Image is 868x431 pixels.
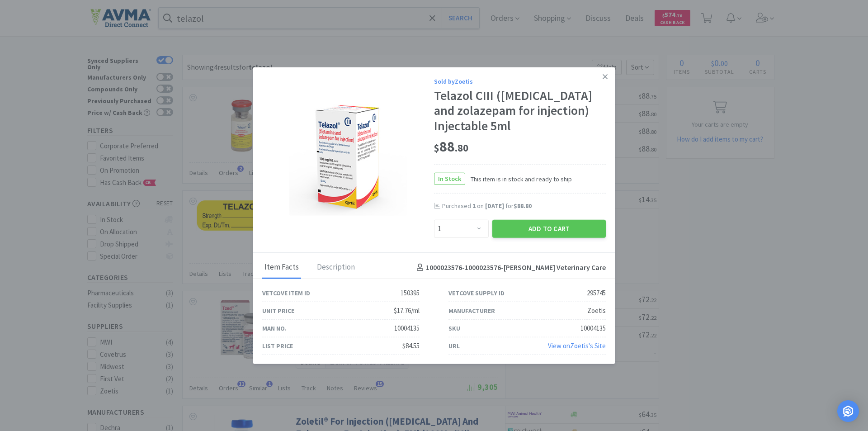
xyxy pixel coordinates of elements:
[514,202,532,210] span: $88.80
[580,323,606,334] div: 10004135
[472,202,476,210] span: 1
[455,141,468,154] span: . 80
[315,256,357,279] div: Description
[492,220,606,238] button: Add to Cart
[262,323,287,333] div: Man No.
[413,261,606,273] h4: 1000023576-1000023576 - [PERSON_NAME] Veterinary Care
[448,323,460,333] div: SKU
[262,341,293,351] div: List Price
[262,288,310,298] div: Vetcove Item ID
[434,137,468,155] span: 88
[262,306,294,316] div: Unit Price
[434,88,606,134] div: Telazol CIII ([MEDICAL_DATA] and zolazepam for injection) Injectable 5ml
[434,76,606,86] div: Sold by Zoetis
[394,305,420,316] div: $17.76/ml
[394,323,420,334] div: 10004135
[587,288,606,298] div: 295745
[442,202,606,211] div: Purchased on for
[401,288,420,298] div: 150395
[448,288,505,298] div: Vetcove Supply ID
[402,341,420,351] div: $84.55
[448,341,460,351] div: URL
[837,400,859,422] div: Open Intercom Messenger
[434,173,465,185] span: In Stock
[448,306,495,316] div: Manufacturer
[262,256,301,279] div: Item Facts
[587,305,606,316] div: Zoetis
[485,202,504,210] span: [DATE]
[434,141,439,154] span: $
[289,98,407,216] img: 69cde5a36f1c4ca8a434586e7f2d897e_295745.jpeg
[548,341,606,350] a: View onZoetis's Site
[465,174,572,184] span: This item is in stock and ready to ship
